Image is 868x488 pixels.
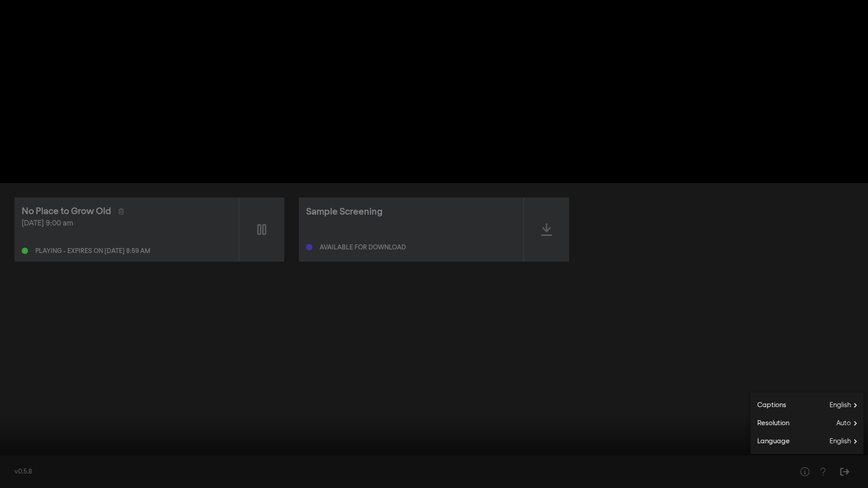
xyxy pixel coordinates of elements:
[750,414,863,432] button: Resolution
[750,396,863,414] button: Captions
[796,463,814,481] button: Help
[750,400,786,411] span: Captions
[835,463,854,481] button: Sign Out
[814,463,832,481] button: Help
[750,432,863,450] button: Language
[750,418,789,429] span: Resolution
[830,399,863,412] span: English
[836,417,863,430] span: Auto
[830,435,863,448] span: English
[14,467,778,477] div: v0.5.8
[750,436,790,447] span: Language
